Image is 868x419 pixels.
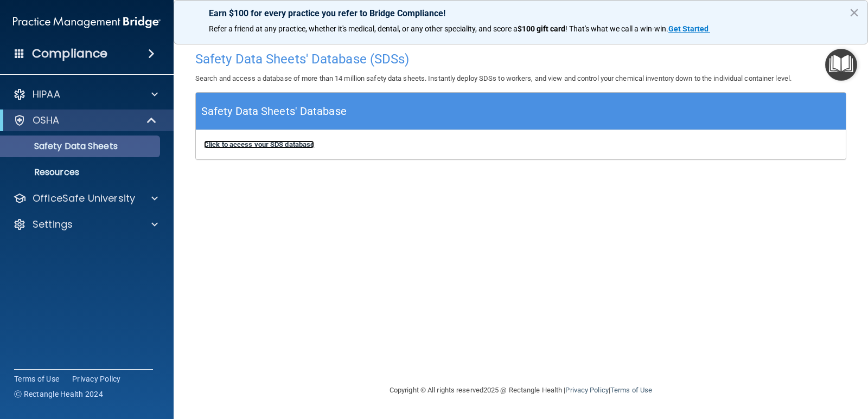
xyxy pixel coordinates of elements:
h5: Safety Data Sheets' Database [201,102,347,121]
a: Click to access your SDS database [204,140,314,149]
p: OSHA [33,114,60,127]
a: Privacy Policy [72,373,121,384]
div: Copyright © All rights reserved 2025 @ Rectangle Health | | [323,373,719,408]
p: Settings [33,218,73,231]
a: Terms of Use [14,373,59,384]
p: Earn $100 for every practice you refer to Bridge Compliance! [209,8,833,18]
span: Ⓒ Rectangle Health 2024 [14,389,103,399]
h4: Compliance [32,46,107,61]
strong: $100 gift card [518,24,565,33]
a: Terms of Use [610,386,652,394]
a: Get Started [668,24,710,33]
a: Settings [13,218,158,231]
p: Search and access a database of more than 14 million safety data sheets. Instantly deploy SDSs to... [195,72,846,85]
a: HIPAA [13,88,158,101]
p: OfficeSafe University [33,192,135,205]
span: ! That's what we call a win-win. [565,24,668,33]
button: Open Resource Center [825,49,857,81]
p: Resources [7,167,155,178]
h4: Safety Data Sheets' Database (SDSs) [195,52,846,66]
button: Close [849,4,859,21]
strong: Get Started [668,24,709,33]
a: OSHA [13,114,157,127]
span: Refer a friend at any practice, whether it's medical, dental, or any other speciality, and score a [209,24,518,33]
p: HIPAA [33,88,60,101]
a: OfficeSafe University [13,192,158,205]
a: Privacy Policy [565,386,608,394]
img: PMB logo [13,11,161,33]
p: Safety Data Sheets [7,141,155,152]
